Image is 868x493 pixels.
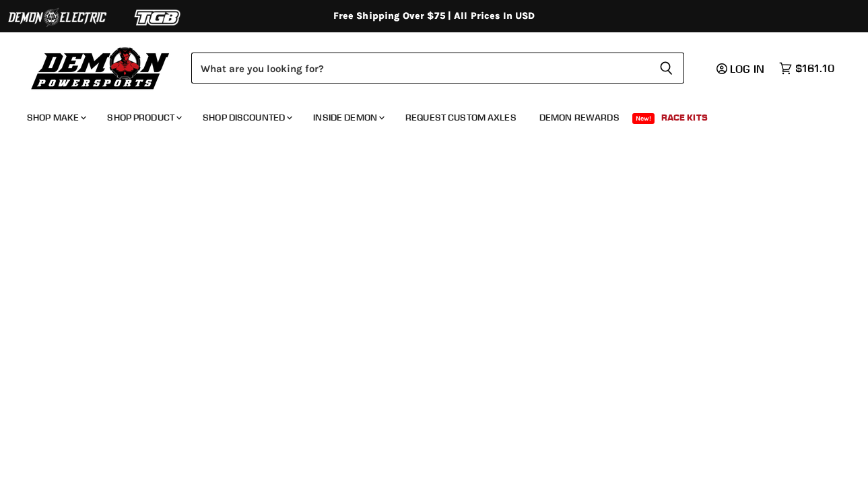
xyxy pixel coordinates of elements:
a: Race Kits [651,104,718,131]
img: Demon Electric Logo 2 [7,5,108,30]
a: Shop Make [17,104,94,131]
input: Search [191,53,648,84]
a: Log in [710,63,772,75]
a: Request Custom Axles [395,104,527,131]
img: TGB Logo 2 [108,5,209,30]
a: Shop Discounted [193,104,300,131]
span: Log in [730,62,764,75]
ul: Main menu [17,98,831,131]
a: Inside Demon [303,104,393,131]
form: Product [191,53,684,84]
button: Search [648,53,684,84]
a: Shop Product [97,104,190,131]
a: $161.10 [772,59,841,78]
a: Demon Rewards [529,104,630,131]
span: $161.10 [795,62,834,75]
img: Demon Powersports [27,44,174,92]
span: New! [632,113,655,124]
